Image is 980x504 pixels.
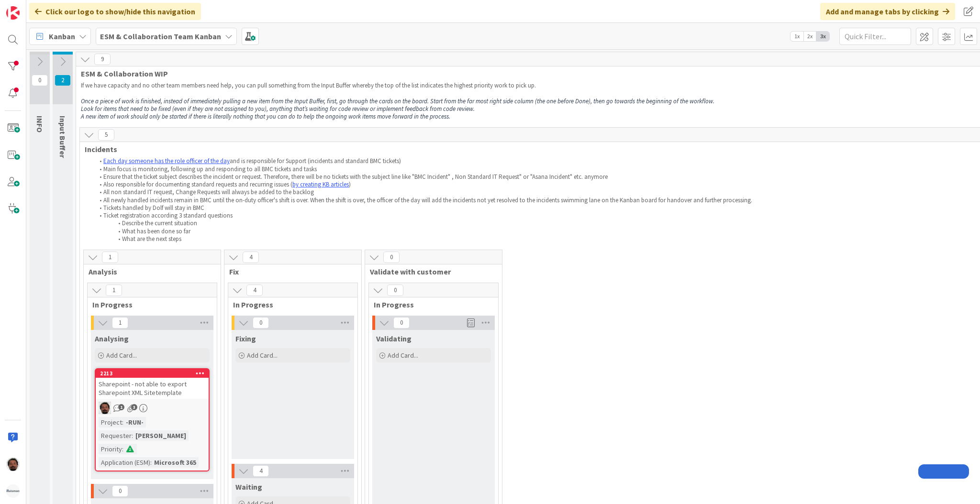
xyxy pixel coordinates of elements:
div: AC [96,402,209,414]
img: AC [6,458,20,471]
span: 4 [246,285,263,296]
input: Quick Filter... [839,28,911,45]
span: 1 [112,317,128,329]
li: Describe the current situation [94,219,956,227]
span: : [132,430,133,441]
div: Priority [99,444,122,454]
div: [PERSON_NAME] [133,430,189,441]
span: Add Card... [106,351,137,360]
a: Each day someone has the role officer of the day [103,157,230,165]
span: 1 [102,252,118,263]
li: Ensure that the ticket subject describes the incident or request. Therefore, there will be no tic... [94,173,956,181]
span: 2 [55,75,71,86]
span: 1 [118,404,124,410]
span: Validating [376,334,412,343]
div: 2213 [96,369,209,378]
span: 0 [387,285,403,296]
span: In Progress [374,300,486,309]
li: Also responsible for documenting standard requests and recurring issues ( ) [94,181,956,188]
span: Kanban [49,31,75,42]
span: 0 [32,75,48,86]
span: 5 [98,129,114,141]
span: : [122,444,123,454]
div: Requester [99,430,132,441]
div: Application (ESM) [99,457,150,468]
li: What has been done so far [94,228,956,235]
span: In Progress [233,300,345,309]
span: 0 [393,317,410,329]
div: 2213 [100,370,209,377]
div: Click our logo to show/hide this navigation [29,3,201,20]
em: Look for items that need to be fixed (even if they are not assigned to you), anything that’s wait... [81,105,475,113]
span: Fixing [235,334,256,343]
span: 0 [383,252,400,263]
img: avatar [6,484,20,498]
span: 4 [243,252,259,263]
li: What are the next steps [94,235,956,243]
span: 3 [131,404,137,410]
div: -RUN- [123,417,146,427]
li: and is responsible for Support (incidents and standard BMC tickets) [94,157,956,165]
span: Add Card... [388,351,418,360]
li: All newly handled incidents remain in BMC until the on-duty officer's shift is over. When the shi... [94,197,956,204]
span: 9 [94,54,111,65]
li: All non standard IT request, Change Requests will always be added to the backlog [94,188,956,196]
span: 4 [253,465,269,477]
span: Input Buffer [58,116,67,158]
span: 1 [106,285,122,296]
span: INFO [35,116,45,132]
div: Project [99,417,122,427]
span: Fix [229,267,349,276]
span: Validate with customer [370,267,490,276]
div: 2213Sharepoint - not able to export Sharepoint XML Sitetemplate [96,369,209,399]
span: : [150,457,152,468]
div: Microsoft 365 [152,457,199,468]
em: Once a piece of work is finished, instead of immediately pulling a new item from the Input Buffer... [81,97,714,105]
span: 0 [253,317,269,329]
em: A new item of work should only be started if there is literally nothing that you can do to help t... [81,112,450,121]
span: 1x [791,32,803,41]
div: Add and manage tabs by clicking [820,3,955,20]
span: Analysis [89,267,209,276]
b: ESM & Collaboration Team Kanban [100,32,221,41]
li: Main focus is monitoring, following up and responding to all BMC tickets and tasks [94,165,956,173]
img: Visit kanbanzone.com [6,6,20,20]
img: AC [99,402,111,414]
span: In Progress [92,300,205,309]
li: Tickets handled by Dolf will stay in BMC [94,204,956,212]
span: Analysing [95,334,129,343]
div: Sharepoint - not able to export Sharepoint XML Sitetemplate [96,378,209,399]
span: Add Card... [247,351,278,360]
span: : [122,417,123,427]
span: 3x [816,32,829,41]
span: 2x [803,32,816,41]
a: by creating KB articles [292,180,349,188]
li: Ticket registration according 3 standard questions [94,212,956,219]
p: If we have capacity and no other team members need help, you can pull something from the Input Bu... [81,82,952,89]
span: Waiting [235,482,262,492]
span: 0 [112,485,128,497]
